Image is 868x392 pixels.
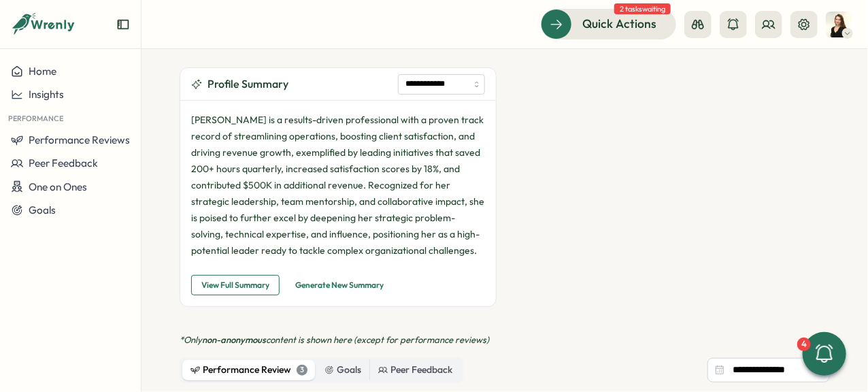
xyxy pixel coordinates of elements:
[29,65,56,78] span: Home
[191,112,485,259] p: [PERSON_NAME] is a results-driven professional with a proven track record of streamlining operati...
[29,133,130,146] span: Performance Reviews
[797,338,811,351] div: 4
[116,18,130,31] button: Expand sidebar
[295,276,384,295] span: Generate New Summary
[29,88,64,101] span: Insights
[201,276,269,295] span: View Full Summary
[180,334,830,346] p: *Only content is shown here (except for performance reviews)
[803,332,846,376] button: 4
[614,3,671,14] span: 2 tasks waiting
[190,363,307,378] div: Performance Review
[297,365,307,376] div: 3
[324,363,361,378] div: Goals
[202,334,266,345] span: non-anonymous
[285,275,394,295] button: Generate New Summary
[191,275,280,295] button: View Full Summary
[29,203,56,216] span: Goals
[582,15,656,33] span: Quick Actions
[29,180,87,193] span: One on Ones
[207,76,288,93] span: Profile Summary
[29,157,98,169] span: Peer Feedback
[541,9,676,39] button: Quick Actions
[826,12,852,37] img: Anastasiya Muchkayev
[378,363,452,378] div: Peer Feedback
